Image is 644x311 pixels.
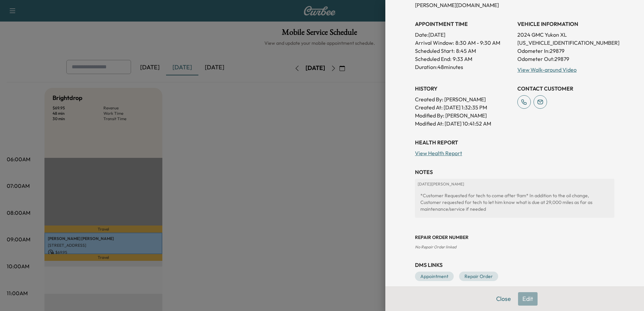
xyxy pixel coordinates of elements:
p: 2024 GMC Yukon XL [517,31,614,39]
p: Created By : [PERSON_NAME] [415,95,512,103]
h3: NOTES [415,168,614,176]
p: Date: [DATE] [415,31,512,39]
a: View Health Report [415,150,462,157]
h3: Repair Order number [415,234,614,241]
a: Repair Order [459,272,498,281]
h3: CONTACT CUSTOMER [517,84,614,93]
p: 9:33 AM [453,55,472,63]
a: Appointment [415,272,454,281]
p: Duration: 48 minutes [415,63,512,71]
h3: Health Report [415,138,614,146]
p: Odometer In: 29879 [517,47,614,55]
p: Scheduled End: [415,55,451,63]
p: Modified At : [DATE] 10:41:52 AM [415,119,512,128]
p: Scheduled Start: [415,47,455,55]
span: No Repair Order linked [415,244,456,249]
p: Odometer Out: 29879 [517,55,614,63]
a: View Walk-around Video [517,66,577,73]
p: Modified By : [PERSON_NAME] [415,111,512,119]
p: [DATE] | [PERSON_NAME] [418,181,612,187]
p: [US_VEHICLE_IDENTIFICATION_NUMBER] [517,39,614,47]
h3: APPOINTMENT TIME [415,20,512,28]
h3: VEHICLE INFORMATION [517,20,614,28]
div: *Customer Requested for tech to come after 9am* In addition to the oil change, Customer requested... [418,189,612,215]
button: Close [492,292,515,306]
h3: History [415,84,512,93]
h3: DMS Links [415,261,614,269]
p: Arrival Window: [415,39,512,47]
p: 8:45 AM [456,47,476,55]
p: Created At : [DATE] 1:32:35 PM [415,103,512,111]
span: 8:30 AM - 9:30 AM [455,39,500,47]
